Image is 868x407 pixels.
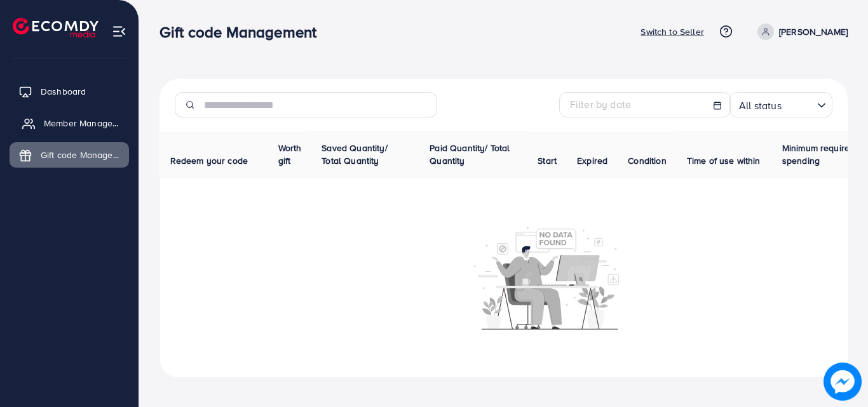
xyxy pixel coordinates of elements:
a: Gift code Management [10,142,129,168]
img: image [824,363,862,401]
a: Dashboard [10,79,129,104]
span: Time of use within [687,154,761,167]
img: No account [474,225,619,330]
span: Paid Quantity/ Total Quantity [430,142,510,167]
input: Search for option [785,94,812,115]
span: Minimum required spending [782,142,855,167]
span: Member Management [44,117,123,130]
span: Start [538,154,557,167]
h3: Gift code Management [159,23,327,41]
span: Dashboard [41,85,86,98]
p: [PERSON_NAME] [779,24,848,39]
a: [PERSON_NAME] [752,23,848,40]
span: Gift code Management [41,149,119,161]
span: Worth gift [278,142,302,167]
span: Saved Quantity/ Total Quantity [322,142,387,167]
div: Search for option [729,92,832,117]
p: Switch to Seller [641,24,704,39]
a: Member Management [10,110,129,136]
span: Condition [628,154,666,167]
span: Redeem your code [170,154,248,167]
span: Filter by date [570,97,631,111]
span: All status [736,97,784,115]
img: logo [13,18,98,37]
img: menu [112,24,126,39]
span: Expired [577,154,607,167]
